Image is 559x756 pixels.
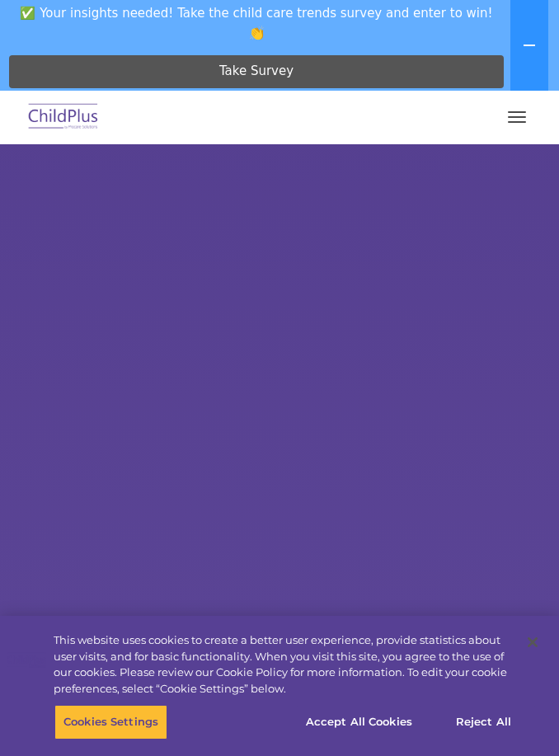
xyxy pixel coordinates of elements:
button: Cookies Settings [54,705,167,740]
button: Reject All [432,705,535,740]
button: Accept All Cookies [297,705,421,740]
span: Take Survey [219,57,294,86]
img: ChildPlus by Procare Solutions [25,98,102,137]
div: This website uses cookies to create a better user experience, provide statistics about user visit... [54,632,518,697]
a: Take Survey [9,55,504,88]
button: Close [514,624,551,660]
